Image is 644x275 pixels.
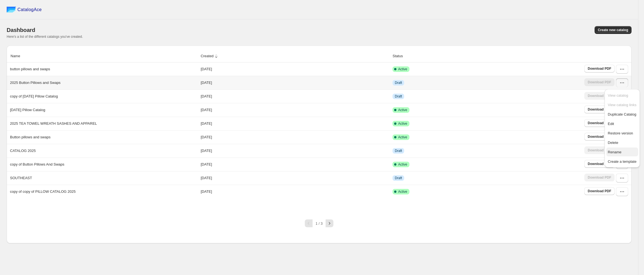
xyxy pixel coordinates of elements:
[608,122,614,126] span: Edit
[588,134,611,139] span: Download PDF
[608,150,622,154] span: Rename
[584,160,615,168] a: Download PDF
[608,131,633,135] span: Restore version
[588,162,611,166] span: Download PDF
[608,103,637,107] span: View catalog links
[10,94,58,99] p: copy of [DATE] Pillow Catalog
[199,130,391,144] td: [DATE]
[398,108,407,112] span: Active
[392,51,409,61] button: Status
[199,171,391,185] td: [DATE]
[199,89,391,103] td: [DATE]
[608,141,618,145] span: Delete
[199,144,391,157] td: [DATE]
[10,66,50,72] p: button pillows and swaps
[10,134,51,140] p: Button pillows and swaps
[395,81,402,85] span: Draft
[584,187,615,195] a: Download PDF
[584,133,615,141] a: Download PDF
[10,175,32,181] p: SOUTHEAST
[199,185,391,198] td: [DATE]
[588,121,611,125] span: Download PDF
[398,67,407,71] span: Active
[200,51,220,61] button: Created
[316,221,323,226] span: 1 / 3
[595,26,632,34] button: Create new catalog
[398,135,407,139] span: Active
[7,7,16,12] img: catalog ace
[7,35,83,39] span: Here's a list of the different catalogs you've created.
[608,159,637,164] span: Create a template
[584,65,615,72] a: Download PDF
[398,189,407,194] span: Active
[395,176,402,180] span: Draft
[199,117,391,130] td: [DATE]
[10,189,76,194] p: copy of copy of PILLOW CATALOG 2025
[588,189,611,193] span: Download PDF
[608,93,628,97] span: View catalog
[10,162,64,167] p: copy of Button Pillows And Swaps
[10,80,61,86] p: 2025 Button Pillows and Swaps
[199,103,391,117] td: [DATE]
[10,121,97,126] p: 2025 TEA TOWEL WREATH SASHES AND APPAREL
[10,51,27,61] button: Name
[17,7,42,12] span: CatalogAce
[584,106,615,113] a: Download PDF
[588,66,611,71] span: Download PDF
[398,121,407,126] span: Active
[10,107,45,113] p: [DATE] Pillow Catalog
[199,157,391,171] td: [DATE]
[7,27,35,33] span: Dashboard
[398,162,407,167] span: Active
[588,107,611,112] span: Download PDF
[10,148,36,154] p: CATALOG 2025
[608,112,637,116] span: Duplicate Catalog
[598,28,628,32] span: Create new catalog
[199,62,391,76] td: [DATE]
[199,76,391,89] td: [DATE]
[395,94,402,99] span: Draft
[395,149,402,153] span: Draft
[584,119,615,127] a: Download PDF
